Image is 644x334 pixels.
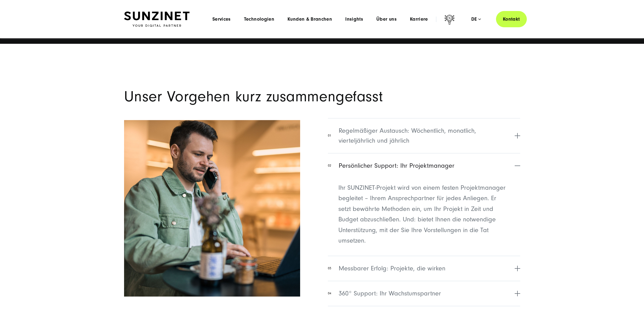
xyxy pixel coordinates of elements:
[328,118,520,153] button: 01Regelmäßiger Austausch: Wöchentlich, monatlich, vierteljährlich und jährlich
[338,183,509,246] p: Ihr SUNZINET-Projekt wird von einem festen Projektmanager begleitet – Ihrem Ansprechpartner für j...
[328,163,331,168] span: 02
[212,17,231,22] a: Services
[339,264,445,273] span: Messbarer Erfolg: Projekte, die wirken
[471,17,481,22] div: de
[376,17,397,22] a: Über uns
[287,17,332,22] a: Kunden & Branchen
[328,266,331,271] span: 03
[339,126,513,146] span: Regelmäßiger Austausch: Wöchentlich, monatlich, vierteljährlich und jährlich
[339,289,441,298] span: 360° Support: Ihr Wachstumspartner
[339,161,454,171] span: Persönlicher Support: Ihr Projektmanager
[328,153,520,178] button: 02Persönlicher Support: Ihr Projektmanager
[496,11,527,27] a: Kontakt
[410,17,428,22] a: Karriere
[328,291,331,296] span: 04
[328,281,520,306] button: 04360° Support: Ihr Wachstumspartner
[328,256,520,281] button: 03Messbarer Erfolg: Projekte, die wirken
[124,12,190,27] img: SUNZINET Full Service Digital Agentur
[328,133,331,138] span: 01
[124,89,520,104] h2: Unser Vorgehen kurz zusammengefasst
[244,17,274,22] a: Technologien
[124,120,300,297] img: Projektmanager, der einen Anruf entgegennimmt
[345,17,363,22] a: Insights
